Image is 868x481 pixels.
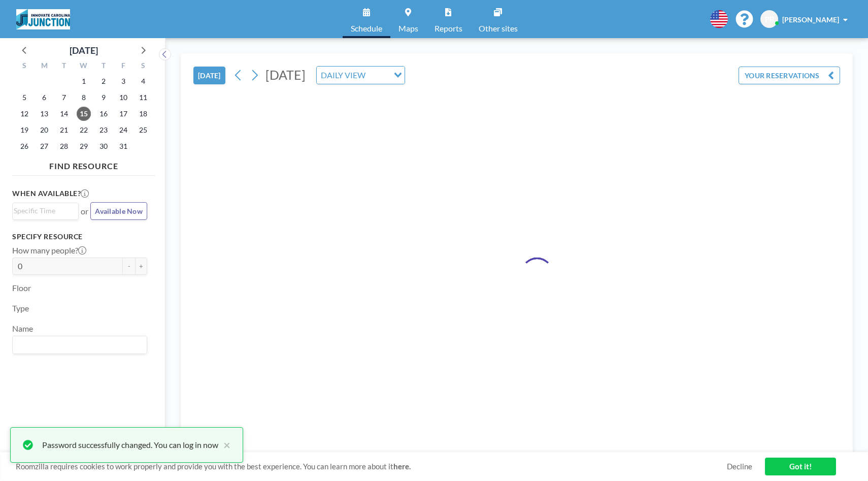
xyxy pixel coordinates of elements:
div: M [35,60,54,73]
a: here. [393,462,411,471]
div: W [74,60,94,73]
span: Thursday, October 16, 2025 [96,107,111,121]
label: Type [12,303,29,313]
span: Schedule [351,24,382,33]
div: T [93,60,113,73]
div: Search for option [13,336,147,354]
span: Friday, October 3, 2025 [116,74,130,88]
span: Saturday, October 18, 2025 [136,107,150,121]
h3: Specify resource [12,232,147,241]
a: Got it! [765,458,836,475]
span: Tuesday, October 28, 2025 [57,139,71,153]
input: Search for option [14,338,141,351]
span: Monday, October 20, 2025 [37,123,51,137]
label: How many people? [12,245,86,255]
h4: FIND RESOURCE [12,157,155,171]
span: Reports [435,24,462,33]
span: Thursday, October 2, 2025 [96,74,111,88]
span: Sunday, October 19, 2025 [17,123,31,137]
span: Sunday, October 12, 2025 [17,107,31,121]
span: Wednesday, October 15, 2025 [77,107,91,121]
label: Floor [12,283,31,293]
span: Thursday, October 30, 2025 [96,139,111,153]
span: [DATE] [265,67,306,82]
img: organization-logo [16,9,70,29]
span: Friday, October 10, 2025 [116,90,130,105]
div: S [15,60,35,73]
div: F [113,60,133,73]
input: Search for option [369,69,388,82]
span: Thursday, October 9, 2025 [96,90,111,105]
span: Other sites [479,24,518,33]
span: or [81,206,88,216]
input: Search for option [14,205,73,216]
span: DAILY VIEW [319,69,368,82]
span: Friday, October 17, 2025 [116,107,130,121]
span: Friday, October 24, 2025 [116,123,130,137]
span: Wednesday, October 29, 2025 [77,139,91,153]
button: - [123,258,135,275]
span: Tuesday, October 7, 2025 [57,90,71,105]
span: Sunday, October 5, 2025 [17,90,31,105]
div: Password successfully changed. You can log in now [42,439,218,451]
span: Wednesday, October 8, 2025 [77,90,91,105]
span: Friday, October 31, 2025 [116,139,130,153]
div: [DATE] [70,43,98,57]
button: [DATE] [193,67,225,84]
span: Available Now [95,207,143,215]
span: Wednesday, October 22, 2025 [77,123,91,137]
span: Monday, October 27, 2025 [37,139,51,153]
div: Search for option [13,203,78,218]
span: PB [765,15,774,24]
span: Tuesday, October 21, 2025 [57,123,71,137]
div: S [133,60,153,73]
span: Saturday, October 25, 2025 [136,123,150,137]
span: Wednesday, October 1, 2025 [77,74,91,88]
button: Available Now [90,202,147,220]
a: Decline [727,462,752,471]
span: Monday, October 6, 2025 [37,90,51,105]
button: YOUR RESERVATIONS [739,67,840,84]
span: Maps [398,24,418,33]
span: Tuesday, October 14, 2025 [57,107,71,121]
span: Thursday, October 23, 2025 [96,123,111,137]
span: Saturday, October 4, 2025 [136,74,150,88]
span: Monday, October 13, 2025 [37,107,51,121]
button: + [135,258,147,275]
div: T [54,60,74,73]
span: Saturday, October 11, 2025 [136,90,150,105]
label: Name [12,324,33,334]
span: Roomzilla requires cookies to work properly and provide you with the best experience. You can lea... [16,462,727,471]
div: Search for option [317,67,405,84]
button: close [218,439,230,451]
span: Sunday, October 26, 2025 [17,139,31,153]
span: [PERSON_NAME] [782,15,839,24]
